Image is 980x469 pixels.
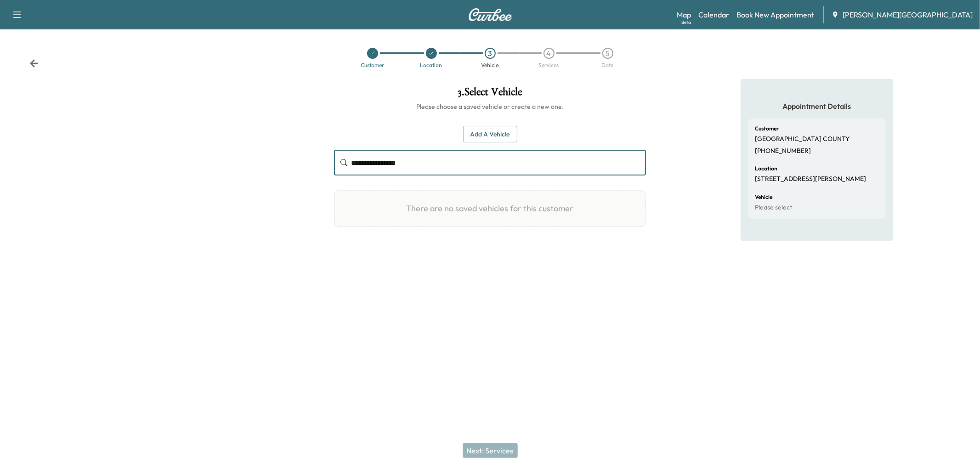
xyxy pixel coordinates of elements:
a: MapBeta [677,9,691,20]
div: 5 [602,48,613,59]
div: Location [420,62,442,68]
a: Book New Appointment [736,9,814,20]
div: Vehicle [482,62,499,68]
div: Date [602,62,614,68]
div: 4 [544,48,555,59]
div: Services [539,62,559,68]
p: [GEOGRAPHIC_DATA] COUNTY [755,135,850,143]
p: Please select [755,203,793,212]
div: Back [29,59,39,68]
span: [PERSON_NAME][GEOGRAPHIC_DATA] [843,9,973,20]
p: [PHONE_NUMBER] [755,147,811,155]
h5: Appointment Details [748,101,886,111]
a: Calendar [698,9,729,20]
h6: Vehicle [755,194,773,200]
h6: Please choose a saved vehicle or create a new one. [334,102,646,111]
h6: Customer [755,126,779,131]
div: Customer [361,62,384,68]
h6: Location [755,166,778,171]
div: 3 [485,48,496,59]
h1: 3 . Select Vehicle [334,86,646,102]
div: There are no saved vehicles for this customer [334,190,646,227]
img: Curbee Logo [468,8,512,21]
p: [STREET_ADDRESS][PERSON_NAME] [755,175,867,183]
button: Add a Vehicle [463,126,517,143]
div: Beta [681,19,691,26]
